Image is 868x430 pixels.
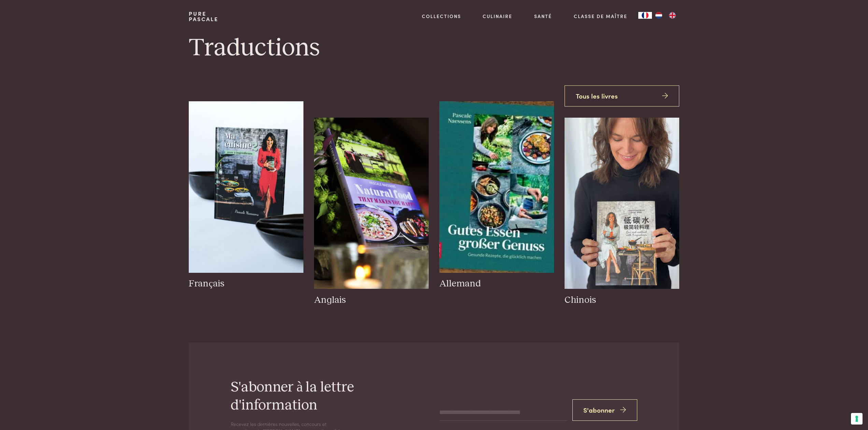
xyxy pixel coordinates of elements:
aside: Language selected: Français [638,12,679,19]
a: Tous les livres [565,85,679,107]
a: FR [638,12,652,19]
a: livre-allemand-pascale-naessens-traductions Allemand [439,101,554,290]
a: NL [652,12,666,19]
button: Vos préférences en matière de consentement pour les technologies de suivi [851,413,863,425]
a: Collections [422,13,461,20]
h1: Traductions [189,33,679,63]
a: Culinaire [483,13,512,20]
h3: Anglais [314,294,428,306]
a: EN [666,12,679,19]
ul: Language list [652,12,679,19]
img: Livre-Chinois-Pascale-Naessens-traductions [565,118,679,289]
div: Language [638,12,652,19]
h3: Allemand [439,278,554,290]
a: pascale-naessens-book-books-DSCF0007 Français [189,101,303,290]
h3: Français [189,278,303,290]
h3: Chinois [565,294,679,306]
img: livre-français-pascale-naessens-traductions [314,118,428,289]
a: Livre-Chinois-Pascale-Naessens-traductions Chinois [565,118,679,306]
a: Santé [534,13,552,20]
a: livre-français-pascale-naessens-traductions Anglais [314,118,428,306]
h2: S'abonner à la lettre d'information [231,379,387,415]
img: pascale-naessens-book-books-DSCF0007 [189,101,303,273]
a: Classe de maître [574,13,627,20]
a: PurePascale [189,11,218,22]
img: livre-allemand-pascale-naessens-traductions [439,101,554,273]
button: S'abonner [572,399,638,421]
